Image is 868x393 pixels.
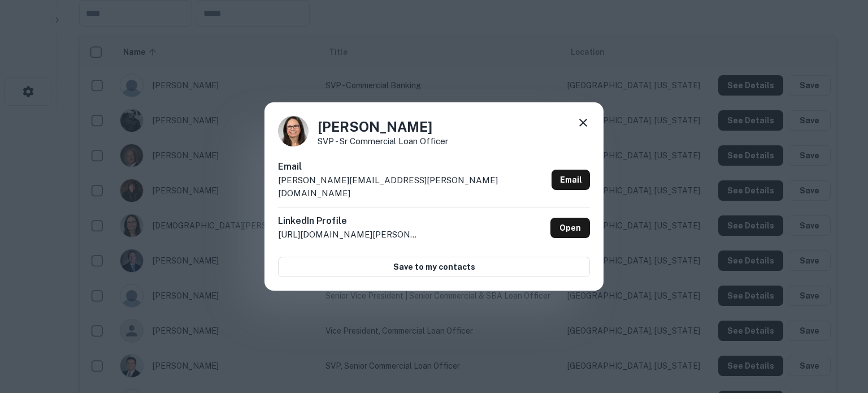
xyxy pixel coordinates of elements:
iframe: Chat Widget [811,303,868,357]
h6: LinkedIn Profile [278,214,419,228]
h4: [PERSON_NAME] [318,116,448,137]
p: [PERSON_NAME][EMAIL_ADDRESS][PERSON_NAME][DOMAIN_NAME] [278,174,547,200]
p: [URL][DOMAIN_NAME][PERSON_NAME] [278,228,419,241]
button: Save to my contacts [278,257,590,277]
img: 1614275619586 [278,116,309,146]
p: SVP - Sr Commercial Loan Officer [318,137,448,145]
a: Email [552,170,590,190]
a: Open [550,218,590,238]
h6: Email [278,160,547,174]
